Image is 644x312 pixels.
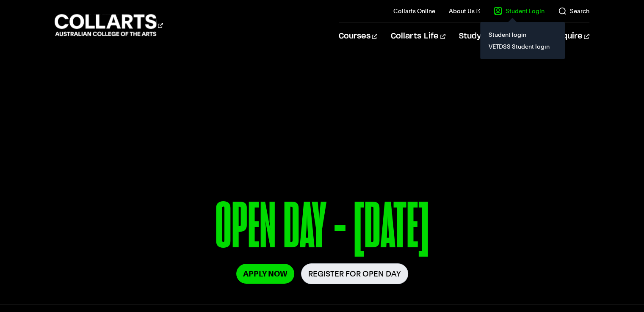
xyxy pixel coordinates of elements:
[301,263,408,284] a: Register for Open Day
[553,22,589,50] a: Enquire
[487,29,558,41] a: Student login
[339,22,377,50] a: Courses
[494,7,544,15] a: Student Login
[487,41,558,52] a: VETDSS Student login
[459,22,539,50] a: Study Information
[558,7,589,15] a: Search
[55,13,163,37] div: Go to homepage
[393,7,435,15] a: Collarts Online
[236,264,294,284] a: Apply Now
[391,22,445,50] a: Collarts Life
[449,7,480,15] a: About Us
[72,194,572,263] p: OPEN DAY - [DATE]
